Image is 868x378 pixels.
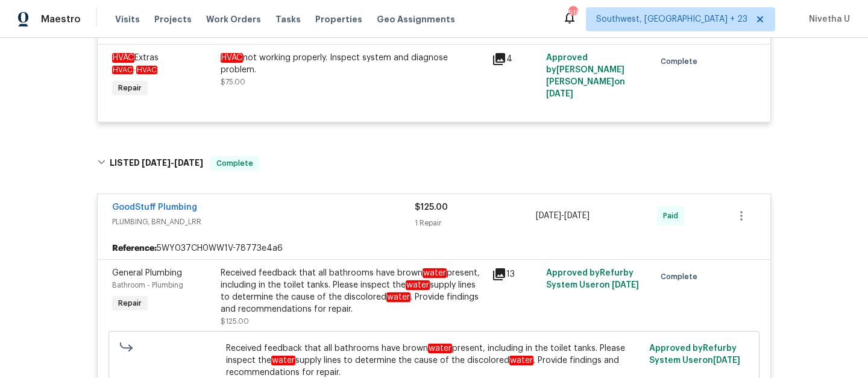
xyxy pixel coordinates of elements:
[113,297,146,309] span: Repair
[221,53,243,63] em: HVAC
[142,159,203,167] span: -
[112,269,182,277] span: General Plumbing
[221,267,485,315] div: Received feedback that all bathrooms have brown present, including in the toilet tanks. Please in...
[112,216,415,228] span: PLUMBING, BRN_AND_LRR
[415,203,448,212] span: $125.00
[661,55,702,68] span: Complete
[713,356,740,365] span: [DATE]
[564,212,590,220] span: [DATE]
[492,52,539,66] div: 4
[112,242,157,254] b: Reference:
[221,52,485,76] div: not working properly. Inspect system and diagnose problem.
[536,210,590,222] span: -
[112,66,157,74] span: -
[492,267,539,282] div: 13
[804,13,850,25] span: Nivetha U
[649,344,740,365] span: Approved by Refurby System User on
[221,78,245,86] span: $75.00
[423,268,447,278] em: water
[596,13,747,25] span: Southwest, [GEOGRAPHIC_DATA] + 23
[212,157,258,169] span: Complete
[206,13,261,25] span: Work Orders
[112,53,159,63] span: Extras
[377,13,455,25] span: Geo Assignments
[612,281,639,289] span: [DATE]
[112,282,183,289] span: Bathroom - Plumbing
[546,54,625,98] span: Approved by [PERSON_NAME] [PERSON_NAME] on
[661,271,702,283] span: Complete
[98,238,770,259] div: 5WY037CH0WW1V-78773e4a6
[110,156,203,171] h6: LISTED
[113,82,146,94] span: Repair
[154,13,192,25] span: Projects
[174,159,203,167] span: [DATE]
[221,318,249,325] span: $125.00
[415,217,536,229] div: 1 Repair
[136,66,157,74] em: HVAC
[112,66,133,74] em: HVAC
[428,344,452,353] em: water
[509,356,533,365] em: water
[386,292,410,302] em: water
[546,269,639,289] span: Approved by Refurby System User on
[315,13,362,25] span: Properties
[536,212,561,220] span: [DATE]
[112,203,197,212] a: GoodStuff Plumbing
[112,53,134,63] em: HVAC
[275,15,301,24] span: Tasks
[41,13,81,25] span: Maestro
[546,90,573,98] span: [DATE]
[142,159,171,167] span: [DATE]
[663,210,683,222] span: Paid
[115,13,140,25] span: Visits
[406,280,430,290] em: water
[93,144,775,183] div: LISTED [DATE]-[DATE]Complete
[271,356,295,365] em: water
[568,7,577,19] div: 519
